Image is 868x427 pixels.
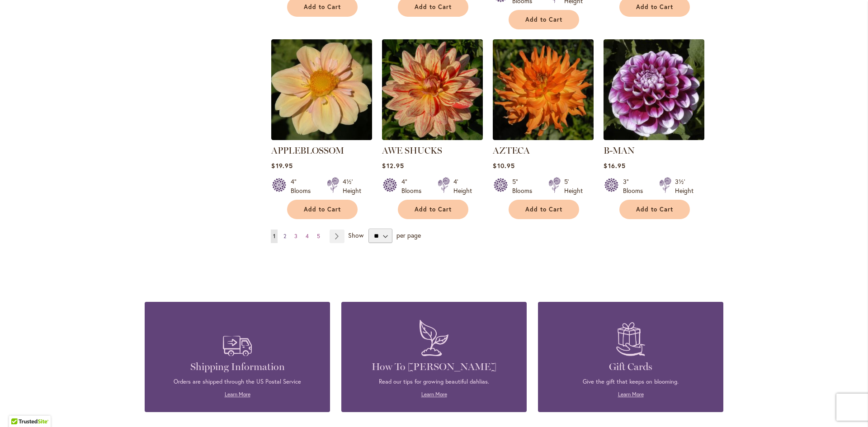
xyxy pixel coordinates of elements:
a: APPLEBLOSSOM [271,133,372,142]
h4: Shipping Information [158,361,316,373]
span: Add to Cart [304,3,341,11]
iframe: Launch Accessibility Center [7,395,32,420]
span: $16.95 [604,161,625,170]
span: Add to Cart [304,206,341,213]
span: Add to Cart [636,3,673,11]
span: $19.95 [271,161,292,170]
a: 5 [315,230,322,243]
button: Add to Cart [287,200,358,219]
a: Learn More [225,391,250,398]
a: APPLEBLOSSOM [271,145,344,156]
div: 4" Blooms [291,177,316,195]
a: AZTECA [493,145,530,156]
img: AZTECA [493,39,594,140]
span: Show [348,231,363,239]
div: 4" Blooms [401,177,427,195]
button: Add to Cart [509,10,579,29]
span: 1 [273,233,275,239]
p: Read our tips for growing beautiful dahlias. [355,378,513,386]
span: Add to Cart [415,3,452,11]
a: 4 [303,230,311,243]
span: 3 [294,233,297,239]
img: APPLEBLOSSOM [271,39,372,140]
div: 5" Blooms [512,177,538,195]
span: $10.95 [493,161,514,170]
img: B-MAN [604,39,704,140]
a: AWE SHUCKS [382,145,442,156]
span: Add to Cart [525,16,562,23]
a: B-MAN [604,133,704,142]
span: 5 [317,233,320,239]
div: 5' Height [564,177,583,195]
a: 3 [292,230,300,243]
img: AWE SHUCKS [382,39,483,140]
div: 4½' Height [343,177,361,195]
span: $12.95 [382,161,404,170]
a: B-MAN [604,145,635,156]
span: 2 [283,233,286,239]
div: 3" Blooms [623,177,648,195]
button: Add to Cart [398,200,468,219]
div: 3½' Height [675,177,693,195]
span: Add to Cart [415,206,452,213]
span: Add to Cart [636,206,673,213]
p: Orders are shipped through the US Postal Service [158,378,316,386]
a: Learn More [618,391,644,398]
button: Add to Cart [509,200,579,219]
a: AZTECA [493,133,594,142]
h4: Gift Cards [552,361,710,373]
a: 2 [281,230,288,243]
div: 4' Height [453,177,472,195]
span: 4 [306,233,309,239]
a: AWE SHUCKS [382,133,483,142]
span: per page [396,231,421,239]
span: Add to Cart [525,206,562,213]
a: Learn More [421,391,447,398]
button: Add to Cart [619,200,690,219]
h4: How To [PERSON_NAME] [355,361,513,373]
p: Give the gift that keeps on blooming. [552,378,710,386]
